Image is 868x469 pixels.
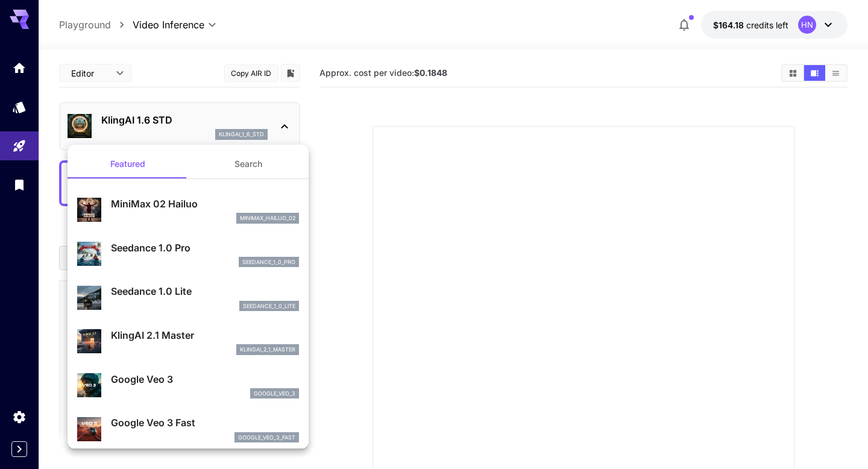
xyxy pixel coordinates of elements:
div: Seedance 1.0 Liteseedance_1_0_lite [77,279,299,316]
p: google_veo_3 [254,389,295,398]
div: Seedance 1.0 Proseedance_1_0_pro [77,236,299,272]
div: KlingAI 2.1 Masterklingai_2_1_master [77,323,299,360]
div: Google Veo 3 Fastgoogle_veo_3_fast [77,411,299,447]
p: google_veo_3_fast [238,433,295,442]
p: seedance_1_0_lite [243,302,295,310]
p: minimax_hailuo_02 [240,214,295,222]
p: Google Veo 3 Fast [111,415,299,430]
p: Google Veo 3 [111,372,299,386]
p: Seedance 1.0 Lite [111,284,299,298]
div: MiniMax 02 Hailuominimax_hailuo_02 [77,192,299,228]
p: KlingAI 2.1 Master [111,328,299,342]
p: MiniMax 02 Hailuo [111,197,299,211]
p: seedance_1_0_pro [242,258,295,266]
div: Google Veo 3google_veo_3 [77,367,299,404]
button: Search [188,150,309,178]
button: Featured [68,150,188,178]
p: klingai_2_1_master [240,345,295,354]
p: Seedance 1.0 Pro [111,241,299,255]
